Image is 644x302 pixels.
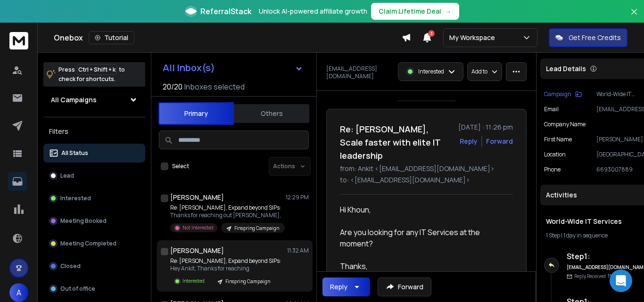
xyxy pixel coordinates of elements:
p: Phone [544,166,561,173]
span: Ctrl + Shift + k [77,64,117,75]
button: A [9,283,28,302]
p: My Workspace [449,33,499,42]
span: → [445,7,452,16]
p: Campaign [544,90,571,98]
p: Re: [PERSON_NAME], Expand beyond SIPs: [170,204,283,212]
p: Get Free Credits [569,33,621,42]
button: Reply [460,137,478,146]
p: 11:32 AM [287,247,309,254]
p: Meeting Completed [60,240,116,247]
p: Thanks for reaching out [PERSON_NAME], [170,212,283,219]
p: Interested [60,195,91,202]
div: Are you looking for any IT Services at the moment? [340,227,505,249]
span: 20 / 20 [163,81,182,92]
p: Press to check for shortcuts. [58,65,125,84]
div: Hi Khoun, [340,204,505,215]
p: 12:29 PM [286,194,309,201]
div: Onebox [54,31,402,44]
span: 1 Step [546,231,560,239]
div: Open Intercom Messenger [610,269,632,292]
button: Get Free Credits [549,28,627,47]
p: Out of office [60,285,95,293]
h1: [PERSON_NAME] [170,193,224,202]
button: Reply [322,278,370,296]
button: Tutorial [89,31,134,44]
span: ReferralStack [200,6,251,17]
div: Thanks, [340,261,505,272]
p: Not Interested [182,224,214,231]
h3: Filters [43,125,145,138]
span: 3 [428,30,435,37]
span: 1 day in sequence [563,231,608,239]
p: Closed [60,262,81,270]
p: Email [544,106,559,113]
p: [DATE] : 11:26 pm [458,122,513,132]
button: Others [234,103,309,124]
button: Forward [378,278,431,296]
p: from: Ankit <[EMAIL_ADDRESS][DOMAIN_NAME]> [340,164,513,173]
p: Lead [60,172,74,180]
p: Add to [471,68,487,75]
h3: Inboxes selected [184,81,245,92]
button: Meeting Booked [43,212,145,230]
p: Finspring Campaign [225,278,270,285]
p: location [544,151,566,158]
button: All Inbox(s) [155,58,311,77]
h1: All Inbox(s) [163,63,215,73]
button: Close banner [628,6,640,28]
p: First Name [544,136,572,143]
p: Reply Received [574,273,627,280]
div: Reply [330,282,347,292]
p: Lead Details [546,64,586,73]
button: Claim Lifetime Deal→ [371,3,459,20]
button: Closed [43,257,145,276]
h1: Re: [PERSON_NAME], Scale faster with elite IT leadership [340,122,453,162]
p: Unlock AI-powered affiliate growth [259,7,367,16]
button: Lead [43,166,145,185]
p: Re: [PERSON_NAME], Expand beyond SIPs: [170,257,281,265]
p: to: <[EMAIL_ADDRESS][DOMAIN_NAME]> [340,175,513,185]
p: Interested [418,68,444,75]
button: Interested [43,189,145,208]
span: 11th, Oct [608,273,627,279]
button: Meeting Completed [43,234,145,253]
p: Interested [182,278,205,285]
p: Hey Ankit, Thanks for reaching [170,265,281,272]
h1: All Campaigns [51,95,97,105]
button: All Campaigns [43,90,145,109]
p: Meeting Booked [60,217,107,225]
button: Out of office [43,279,145,298]
button: Campaign [544,90,582,98]
h1: [PERSON_NAME] [170,246,224,255]
button: Primary [158,102,234,125]
div: Forward [486,137,513,146]
p: Company Name [544,121,586,128]
p: [EMAIL_ADDRESS][DOMAIN_NAME] [326,65,392,80]
label: Select [172,163,189,170]
button: All Status [43,144,145,163]
p: Finspring Campaign [234,225,279,232]
p: All Status [61,149,88,157]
